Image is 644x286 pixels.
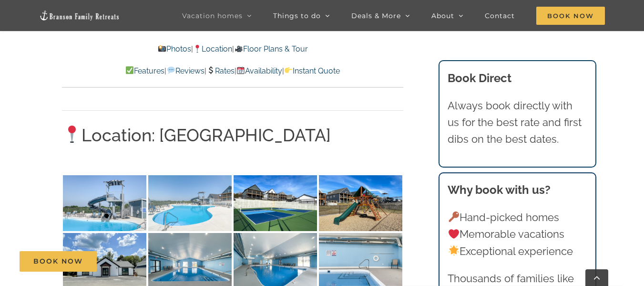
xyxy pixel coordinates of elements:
span: Book Now [33,257,83,265]
h3: Why book with us? [448,181,587,199]
a: Photos [158,44,191,53]
span: Contact [485,12,515,19]
a: Location [193,44,232,53]
img: Branson-Cove-pickleball-court-scaled [234,175,317,231]
img: 📸 [158,45,166,53]
img: 👉 [285,66,292,74]
p: | | | | [62,65,403,77]
a: Instant Quote [284,66,340,75]
img: Branson-Cove-pool-and-slide-scaled [63,175,146,231]
span: Book Now [536,7,605,25]
img: Branson Family Retreats Logo [39,10,120,21]
a: Floor Plans & Tour [234,44,307,53]
img: ❤️ [449,229,459,239]
a: Features [125,66,164,75]
img: 🌟 [449,245,459,256]
img: 💲 [207,66,215,74]
a: Book Now [20,251,97,272]
img: 🔑 [449,212,459,222]
img: 📍 [63,126,81,143]
p: | | [62,43,403,55]
span: About [431,12,454,19]
p: Hand-picked homes Memorable vacations Exceptional experience [448,209,587,260]
b: Book Direct [448,71,511,85]
span: Things to do [273,12,321,19]
img: 🎥 [235,45,243,53]
img: ✅ [126,66,133,74]
img: 📆 [237,66,245,74]
a: Reviews [166,66,204,75]
a: Availability [236,66,282,75]
img: 💬 [167,66,175,74]
img: Branson-Cove-pool-scaled [148,175,232,231]
img: 📍 [194,45,201,53]
span: Deals & More [351,12,401,19]
img: Branson-Cove-Table-Rock-Lake-amenities-1112-scaled [319,175,402,231]
a: Rates [206,66,235,75]
h2: Location: [GEOGRAPHIC_DATA] [62,123,403,147]
span: Vacation homes [182,12,243,19]
p: Always book directly with us for the best rate and first dibs on the best dates. [448,97,587,148]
